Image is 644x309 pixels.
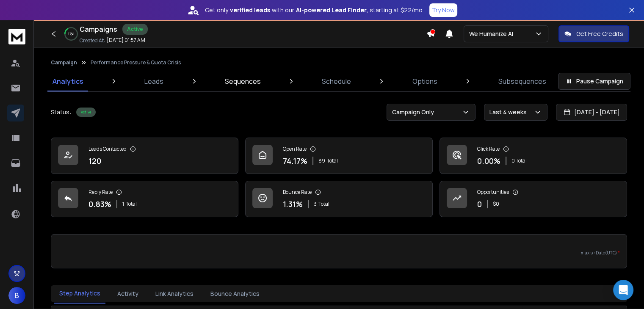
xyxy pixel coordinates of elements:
[80,37,105,44] p: Created At:
[8,287,25,304] button: B
[51,108,71,116] p: Status:
[245,138,433,174] a: Open Rate74.17%89Total
[489,108,530,116] p: Last 4 weeks
[205,6,423,14] p: Get only with our starting at $22/mo
[88,146,127,152] p: Leads Contacted
[511,157,527,164] p: 0 Total
[477,146,500,152] p: Click Rate
[88,155,101,167] p: 120
[122,24,148,35] div: Active
[576,30,623,38] p: Get Free Credits
[107,37,145,44] p: [DATE] 01:57 AM
[283,198,303,210] p: 1.31 %
[51,138,238,174] a: Leads Contacted120
[150,284,199,303] button: Link Analytics
[429,3,457,17] button: Try Now
[58,250,620,256] p: x-axis : Date(UTC)
[439,138,627,174] a: Click Rate0.00%0 Total
[318,157,325,164] span: 89
[80,24,117,34] h1: Campaigns
[613,280,633,300] div: Open Intercom Messenger
[283,146,307,152] p: Open Rate
[469,30,517,38] p: We Humanize AI
[412,76,437,86] p: Options
[245,181,433,217] a: Bounce Rate1.31%3Total
[139,71,169,91] a: Leads
[498,76,546,86] p: Subsequences
[317,71,356,91] a: Schedule
[556,104,627,121] button: [DATE] - [DATE]
[51,181,238,217] a: Reply Rate0.83%1Total
[327,157,338,164] span: Total
[225,76,261,86] p: Sequences
[493,201,499,207] p: $ 0
[230,6,270,14] strong: verified leads
[144,76,163,86] p: Leads
[126,201,137,207] span: Total
[407,71,442,91] a: Options
[439,181,627,217] a: Opportunities0$0
[477,155,500,167] p: 0.00 %
[558,73,630,90] button: Pause Campaign
[477,198,482,210] p: 0
[205,284,265,303] button: Bounce Analytics
[296,6,368,14] strong: AI-powered Lead Finder,
[432,6,455,14] p: Try Now
[51,59,77,66] button: Campaign
[88,198,111,210] p: 0.83 %
[318,201,329,207] span: Total
[283,189,312,196] p: Bounce Rate
[112,284,144,303] button: Activity
[283,155,307,167] p: 74.17 %
[68,31,74,36] p: 17 %
[392,108,437,116] p: Campaign Only
[220,71,266,91] a: Sequences
[8,29,25,44] img: logo
[53,76,83,86] p: Analytics
[493,71,551,91] a: Subsequences
[88,189,113,196] p: Reply Rate
[122,201,124,207] span: 1
[47,71,88,91] a: Analytics
[322,76,351,86] p: Schedule
[558,25,629,42] button: Get Free Credits
[477,189,509,196] p: Opportunities
[54,284,105,303] button: Step Analytics
[91,59,181,66] p: Performance Pressure & Quota Crisis
[76,108,96,117] div: Active
[314,201,317,207] span: 3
